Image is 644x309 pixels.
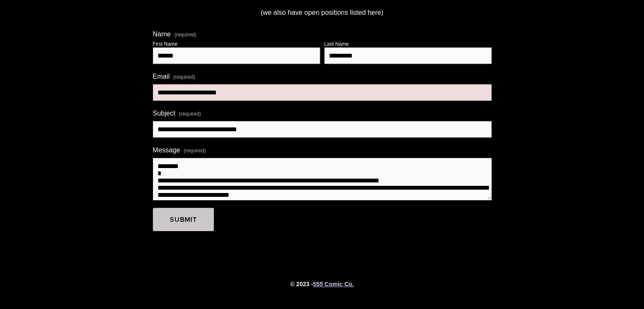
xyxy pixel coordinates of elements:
span: (required) [184,145,206,156]
strong: © 2023 - [290,281,313,287]
span: (required) [174,32,196,37]
span: Email [153,73,170,80]
span: Message [153,146,180,154]
span: (required) [179,108,201,119]
a: 555 Comic Co. [313,281,354,287]
div: First Name [153,41,178,47]
div: Last Name [324,41,349,47]
span: (required) [173,72,195,83]
button: SubmitSubmit [153,208,214,231]
p: (we also have open positions listed here) [153,7,492,18]
span: Name [153,30,171,38]
span: Submit [170,215,197,224]
span: Subject [153,110,175,117]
